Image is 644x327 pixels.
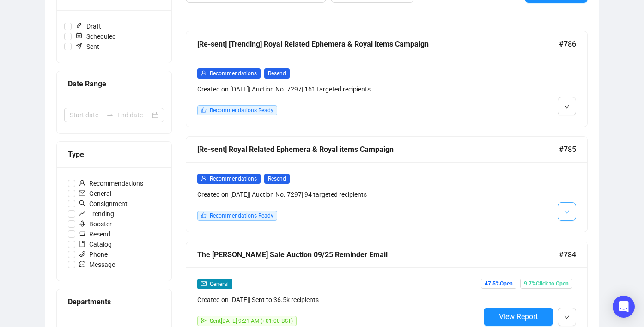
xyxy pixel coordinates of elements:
span: swap-right [106,111,114,119]
span: user [201,70,207,76]
span: #784 [559,249,576,260]
span: send [201,318,207,323]
div: [Re-sent] Royal Related Ephemera & Royal items Campaign [197,144,559,155]
div: [Re-sent] [Trending] Royal Related Ephemera & Royal items Campaign [197,38,559,50]
span: Consignment [75,199,131,209]
span: Scheduled [72,31,120,42]
span: Resend [264,174,290,184]
span: down [564,104,570,109]
span: down [564,315,570,320]
span: 9.7% Click to Open [520,279,572,289]
span: rise [79,210,85,217]
span: down [564,209,570,215]
span: Recommendations [75,178,147,188]
span: General [75,188,115,199]
span: Sent [72,42,103,52]
span: 47.5% Open [481,279,516,289]
span: Recommendations [210,70,257,77]
span: Recommendations Ready [210,107,273,114]
div: The [PERSON_NAME] Sale Auction 09/25 Reminder Email [197,249,559,260]
span: Phone [75,249,111,260]
div: Departments [68,296,160,308]
span: Recommendations Ready [210,212,273,219]
span: search [79,200,85,206]
input: End date [117,110,150,120]
div: Created on [DATE] | Sent to 36.5k recipients [197,295,480,305]
span: Trending [75,209,118,219]
span: General [210,281,229,287]
input: Start date [70,110,103,120]
span: Draft [72,21,105,31]
span: rocket [79,220,85,227]
span: Recommendations [210,176,257,182]
a: [Re-sent] Royal Related Ephemera & Royal items Campaign#785userRecommendationsResendCreated on [D... [186,136,588,232]
span: message [79,261,85,267]
span: user [79,180,85,186]
span: Resend [75,229,114,239]
span: #786 [559,38,576,50]
span: View Report [499,312,538,321]
span: Catalog [75,239,115,249]
span: Resend [264,68,290,79]
div: Type [68,149,160,160]
span: book [79,241,85,247]
span: mail [79,190,85,196]
span: Message [75,260,119,270]
span: to [106,111,114,119]
div: Open Intercom Messenger [613,296,635,318]
span: phone [79,251,85,257]
button: View Report [484,308,553,326]
span: #785 [559,144,576,155]
span: Sent [DATE] 9:21 AM (+01:00 BST) [210,318,293,324]
span: retweet [79,230,85,237]
div: Created on [DATE] | Auction No. 7297 | 94 targeted recipients [197,189,480,200]
div: Created on [DATE] | Auction No. 7297 | 161 targeted recipients [197,84,480,94]
span: user [201,176,207,181]
a: [Re-sent] [Trending] Royal Related Ephemera & Royal items Campaign#786userRecommendationsResendCr... [186,31,588,127]
span: like [201,212,207,218]
div: Date Range [68,78,160,90]
span: like [201,107,207,113]
span: Booster [75,219,115,229]
span: mail [201,281,207,286]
